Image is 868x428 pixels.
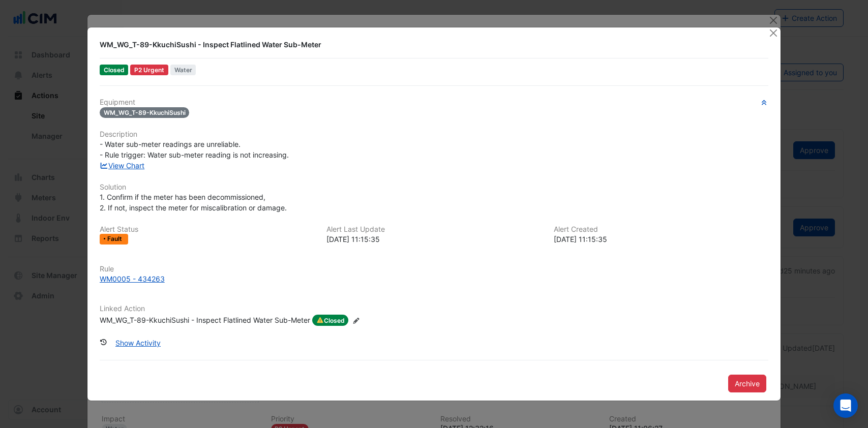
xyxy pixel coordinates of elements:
[100,273,165,284] div: WM0005 - 434263
[107,236,124,242] span: Fault
[554,234,769,244] div: [DATE] 11:15:35
[130,65,168,75] div: P2 Urgent
[833,393,858,418] div: Open Intercom Messenger
[109,334,167,352] button: Show Activity
[100,65,129,75] span: Closed
[100,107,190,118] span: WM_WG_T-89-KkuchiSushi
[100,265,769,273] h6: Rule
[554,225,769,234] h6: Alert Created
[100,304,769,313] h6: Linked Action
[768,27,779,38] button: Close
[100,315,310,326] div: WM_WG_T-89-KkuchiSushi - Inspect Flatlined Water Sub-Meter
[728,375,766,392] button: Archive
[100,183,769,192] h6: Solution
[352,317,360,324] fa-icon: Edit Linked Action
[100,161,145,170] a: View Chart
[100,130,769,139] h6: Description
[100,40,757,50] div: WM_WG_T-89-KkuchiSushi - Inspect Flatlined Water Sub-Meter
[100,98,769,107] h6: Equipment
[326,225,542,234] h6: Alert Last Update
[100,225,315,234] h6: Alert Status
[100,273,769,284] a: WM0005 - 434263
[312,315,349,326] span: Closed
[170,65,196,75] span: Water
[100,140,289,159] span: - Water sub-meter readings are unreliable. - Rule trigger: Water sub-meter reading is not increas...
[326,234,542,244] div: [DATE] 11:15:35
[100,193,287,212] span: 1. Confirm if the meter has been decommissioned, 2. If not, inspect the meter for miscalibration ...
